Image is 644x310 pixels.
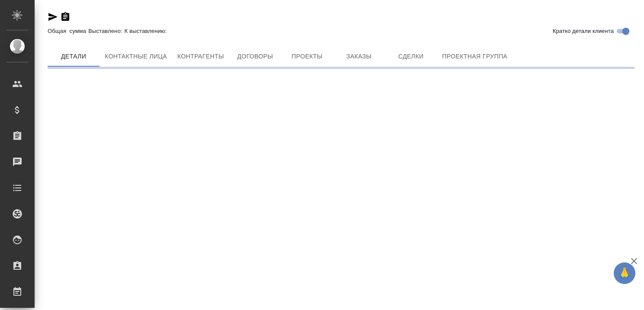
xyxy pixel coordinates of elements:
span: Сделки [390,51,431,62]
p: Выставлено: [88,28,124,34]
span: Договоры [234,51,276,62]
button: Скопировать ссылку [60,12,71,22]
span: 🙏 [617,264,632,282]
span: Проектная группа [442,51,507,62]
span: Кратко детали клиента [553,27,614,36]
span: Детали [53,51,94,62]
p: Общая сумма [48,28,88,34]
span: Заказы [338,51,380,62]
button: Скопировать ссылку для ЯМессенджера [48,12,58,22]
span: Контактные лица [105,51,167,62]
span: Контрагенты [177,51,224,62]
p: К выставлению: [125,28,169,34]
span: Проекты [286,51,328,62]
button: 🙏 [614,262,635,284]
